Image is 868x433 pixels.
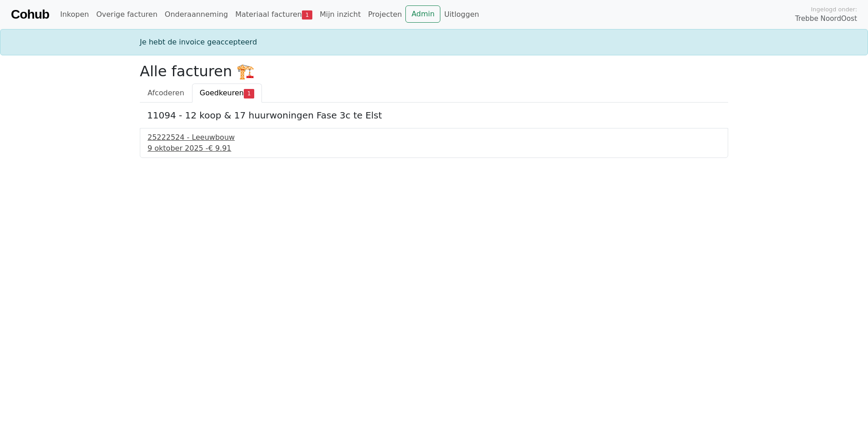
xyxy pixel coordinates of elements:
span: 1 [244,89,254,98]
div: Je hebt de invoice geaccepteerd [134,37,734,48]
a: Overige facturen [93,5,161,24]
div: 9 oktober 2025 - [148,143,720,154]
h5: 11094 - 12 koop & 17 huurwoningen Fase 3c te Elst [147,110,721,121]
a: Goedkeuren1 [192,84,262,103]
a: Mijn inzicht [316,5,365,24]
a: 25222524 - Leeuwbouw9 oktober 2025 -€ 9.91 [148,132,720,154]
div: 25222524 - Leeuwbouw [148,132,720,143]
a: Cohub [11,4,49,25]
span: 1 [302,10,312,20]
span: Goedkeuren [200,89,244,97]
h2: Alle facturen 🏗️ [140,63,728,80]
span: € 9.91 [208,144,232,153]
a: Materiaal facturen1 [232,5,316,24]
a: Inkopen [56,5,92,24]
span: Ingelogd onder: [811,5,857,14]
a: Admin [405,5,440,23]
a: Onderaanneming [161,5,232,24]
span: Afcoderen [148,89,184,97]
span: Trebbe NoordOost [795,14,857,24]
a: Afcoderen [140,84,192,103]
a: Projecten [365,5,406,24]
a: Uitloggen [440,5,483,24]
